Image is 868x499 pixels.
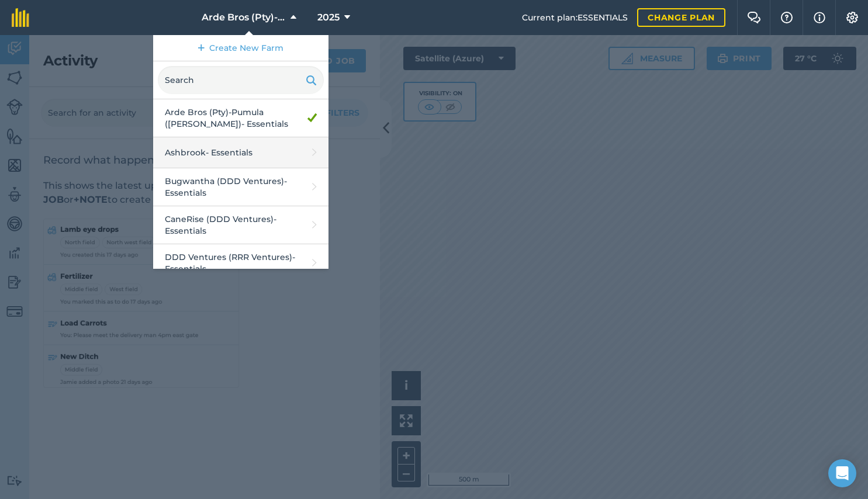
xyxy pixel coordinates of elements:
[202,11,286,25] span: Arde Bros (Pty)-Pumula ([PERSON_NAME])
[153,137,328,168] a: Ashbrook- Essentials
[306,73,317,87] img: svg+xml;base64,PHN2ZyB4bWxucz0iaHR0cDovL3d3dy53My5vcmcvMjAwMC9zdmciIHdpZHRoPSIxOSIgaGVpZ2h0PSIyNC...
[317,11,340,25] span: 2025
[828,459,856,487] div: Open Intercom Messenger
[153,244,328,282] a: DDD Ventures (RRR Ventures)- Essentials
[845,12,859,23] img: A cog icon
[153,206,328,244] a: CaneRise (DDD Ventures)- Essentials
[780,12,794,23] img: A question mark icon
[153,99,328,137] a: Arde Bros (Pty)-Pumula ([PERSON_NAME])- Essentials
[153,35,328,61] a: Create New Farm
[522,11,628,24] span: Current plan : ESSENTIALS
[153,168,328,206] a: Bugwantha (DDD Ventures)- Essentials
[814,11,825,25] img: svg+xml;base64,PHN2ZyB4bWxucz0iaHR0cDovL3d3dy53My5vcmcvMjAwMC9zdmciIHdpZHRoPSIxNyIgaGVpZ2h0PSIxNy...
[747,12,761,23] img: Two speech bubbles overlapping with the left bubble in the forefront
[158,66,324,94] input: Search
[12,8,29,27] img: fieldmargin Logo
[637,8,725,27] a: Change plan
